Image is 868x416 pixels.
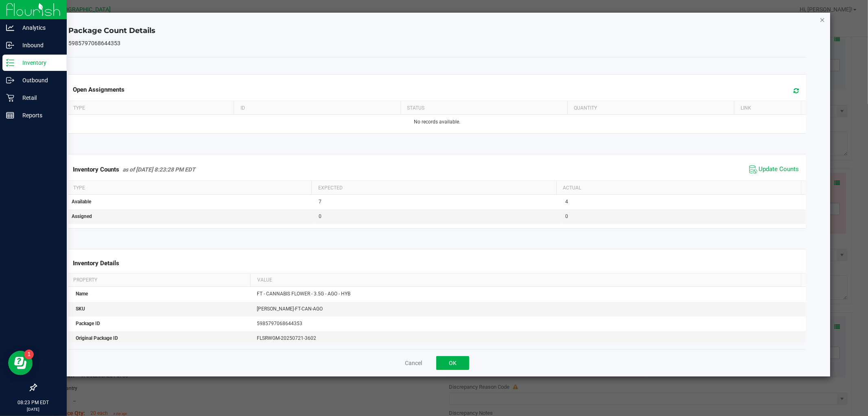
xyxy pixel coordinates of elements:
p: Inbound [14,40,63,50]
p: Retail [14,93,63,103]
span: 4 [565,199,568,205]
h4: Package Count Details [68,26,805,36]
span: Link [741,105,751,111]
span: ID [241,105,245,111]
span: Update Counts [759,165,799,174]
span: Value [257,277,272,283]
span: Assigned [72,214,92,219]
td: No records available. [67,115,807,129]
p: Reports [14,110,63,120]
span: as of [DATE] 8:23:28 PM EDT [122,166,195,173]
span: 0 [565,214,568,219]
button: OK [436,356,469,370]
span: Status [407,105,424,111]
span: Inventory Counts [73,166,119,173]
span: FLSRWGM-20250721-3602 [257,335,316,341]
span: 0 [319,214,321,219]
span: [PERSON_NAME]-FT-CAN-AGO [257,306,323,312]
span: Quantity [574,105,597,111]
inline-svg: Retail [6,94,14,102]
span: Available [72,199,91,205]
span: Original Package ID [76,335,118,341]
span: 7 [319,199,321,205]
p: Inventory [14,58,63,68]
p: 08:23 PM EDT [4,399,63,406]
inline-svg: Inventory [6,59,14,67]
button: Close [820,15,825,24]
span: Inventory Details [73,260,119,267]
span: Property [73,277,97,283]
span: Type [73,185,85,191]
inline-svg: Reports [6,111,14,119]
span: Actual [563,185,581,191]
p: Outbound [14,75,63,85]
h5: 5985797068644353 [68,40,805,46]
inline-svg: Inbound [6,41,14,49]
button: Cancel [405,359,422,367]
span: FT - CANNABIS FLOWER - 3.5G - AGO - HYB [257,291,350,297]
span: Expected [318,185,343,191]
inline-svg: Analytics [6,24,14,32]
inline-svg: Outbound [6,76,14,84]
span: 5985797068644353 [257,321,302,326]
p: [DATE] [4,406,63,412]
iframe: Resource center unread badge [24,350,34,359]
span: SKU [76,306,85,312]
p: Analytics [14,23,63,33]
span: Type [73,105,85,111]
span: Package ID [76,321,100,326]
span: Name [76,291,88,297]
iframe: Resource center [8,351,33,375]
span: Open Assignments [73,86,125,93]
